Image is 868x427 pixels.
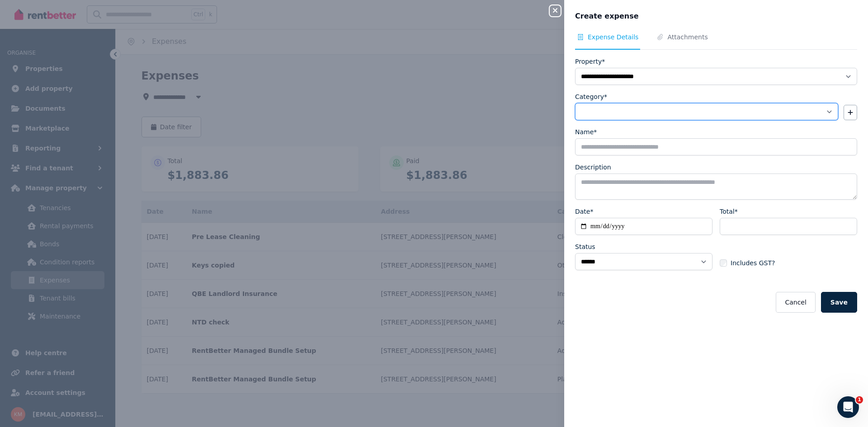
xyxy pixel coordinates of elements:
[731,258,775,267] span: Includes GST?
[856,396,863,404] span: 1
[837,396,859,418] iframe: Intercom live chat
[575,92,607,101] label: Category*
[776,292,815,313] button: Cancel
[575,127,597,136] label: Name*
[575,242,595,251] label: Status
[575,163,611,172] label: Description
[720,207,738,216] label: Total*
[575,33,857,50] nav: Tabs
[575,57,605,66] label: Property*
[588,33,638,42] span: Expense Details
[575,207,593,216] label: Date*
[667,33,708,42] span: Attachments
[821,292,857,313] button: Save
[575,11,639,22] span: Create expense
[720,259,727,267] input: Includes GST?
